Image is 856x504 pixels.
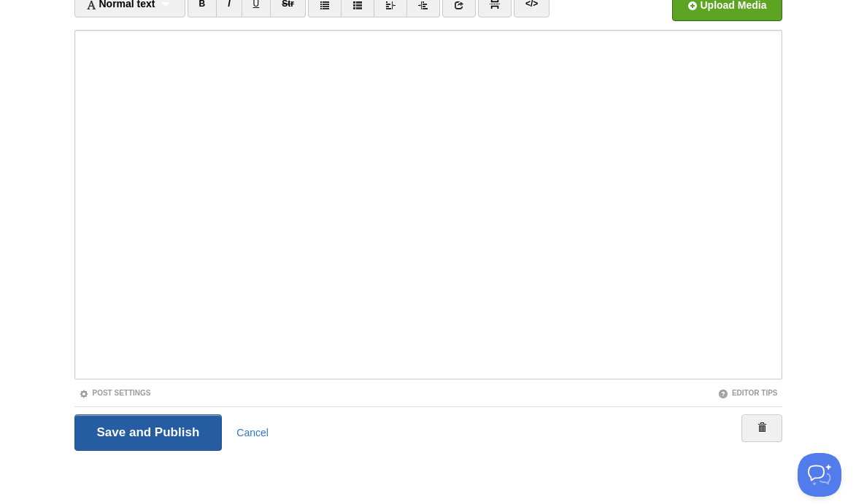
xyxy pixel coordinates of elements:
[79,389,151,397] a: Post Settings
[74,414,223,451] input: Save and Publish
[718,389,778,397] a: Editor Tips
[236,427,269,438] a: Cancel
[798,453,841,497] iframe: Help Scout Beacon - Open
